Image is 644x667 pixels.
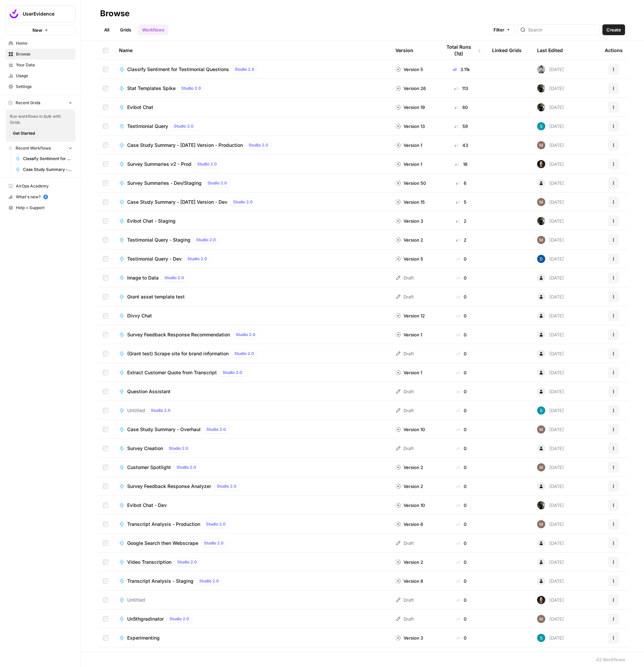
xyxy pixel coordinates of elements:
[537,615,564,623] div: [DATE]
[441,255,481,262] div: 0
[537,331,564,339] div: [DATE]
[537,577,564,585] div: [DATE]
[441,180,481,186] div: 6
[23,166,72,173] span: Case Study Summary - [DATE] Version - Production
[441,369,481,376] div: 0
[45,195,46,199] text: 5
[537,444,564,452] div: [DATE]
[119,198,385,206] a: Case Study Summary - [DATE] Version - DevStudio 2.0
[5,60,75,70] a: Your Data
[233,199,253,205] span: Studio 2.0
[395,559,423,565] div: Version 2
[169,616,189,622] span: Studio 2.0
[16,73,72,79] span: Usage
[8,8,20,20] img: UserEvidence Logo
[395,426,425,433] div: Version 10
[235,66,254,72] span: Studio 2.0
[537,406,545,415] img: 22ptkqh30ocz1te3y79vt42q57bs
[395,445,414,452] div: Draft
[537,520,545,528] img: xgiv7z12as3o15y3ai0h4kwkorhb
[441,237,481,243] div: 2
[116,24,135,35] a: Grids
[119,312,385,319] a: Divvy Chat
[537,425,545,433] img: xgiv7z12as3o15y3ai0h4kwkorhb
[127,350,229,357] span: (Grant test) Scrape site for brand information
[119,539,385,547] a: Google Search then WebscrapeStudio 2.0
[127,616,164,622] span: Un5thgradinator
[441,312,481,319] div: 0
[537,312,564,320] div: [DATE]
[441,293,481,300] div: 0
[441,350,481,357] div: 0
[395,199,425,205] div: Version 15
[537,65,545,73] img: di7ojz10kvybrfket5x42g8evxl9
[395,255,423,262] div: Version 5
[537,141,545,149] img: xgiv7z12as3o15y3ai0h4kwkorhb
[537,425,564,433] div: [DATE]
[234,351,254,357] span: Studio 2.0
[127,502,167,509] span: Evibot Chat - Dev
[5,38,75,49] a: Home
[206,426,226,432] span: Studio 2.0
[187,256,207,262] span: Studio 2.0
[119,141,385,149] a: Case Study Summary - [DATE] Version - ProductionStudio 2.0
[164,275,184,281] span: Studio 2.0
[119,520,385,528] a: Transcript Analysis - ProductionStudio 2.0
[177,559,197,565] span: Studio 2.0
[119,255,385,263] a: Testimonial Query - DevStudio 2.0
[127,521,200,528] span: Transcript Analysis - Production
[127,293,185,300] span: Grant asset template test
[119,41,385,60] div: Name
[16,183,72,189] span: AirOps Academy
[206,521,226,527] span: Studio 2.0
[395,578,423,584] div: Version 8
[537,501,564,509] div: [DATE]
[537,41,563,60] div: Last Edited
[441,407,481,414] div: 0
[119,104,385,111] a: Evibot Chat
[127,559,171,565] span: Video Transcription
[196,237,216,243] span: Studio 2.0
[119,84,385,92] a: Stat Templates SpikeStudio 2.0
[395,635,423,641] div: Version 3
[127,123,168,130] span: Testimonial Query
[16,100,40,106] span: Recent Grids
[395,597,414,603] div: Draft
[537,615,545,623] img: xgiv7z12as3o15y3ai0h4kwkorhb
[10,129,38,138] button: Get Started
[537,141,564,149] div: [DATE]
[119,350,385,358] a: (Grant test) Scrape site for brand informationStudio 2.0
[441,85,481,92] div: 113
[537,217,545,225] img: etsyrupa0dhtlou5bsnfysrjhpik
[537,255,545,263] img: exbd8sp12c52wdp35vzc3nsr49fh
[537,406,564,415] div: [DATE]
[16,205,72,211] span: Help + Support
[127,331,230,338] span: Survey Feedback Response Recommendation
[127,578,193,584] span: Transcript Analysis - Staging
[537,198,564,206] div: [DATE]
[5,70,75,81] a: Usage
[537,463,545,471] img: xgiv7z12as3o15y3ai0h4kwkorhb
[119,160,385,168] a: Survey Summaries v2 - ProdStudio 2.0
[127,180,202,186] span: Survey Summaries - Dev/Staging
[537,179,564,187] div: [DATE]
[127,161,191,168] span: Survey Summaries v2 - Prod
[489,24,515,35] button: Filter
[395,616,414,622] div: Draft
[441,445,481,452] div: 0
[119,502,385,509] a: Evibot Chat - Dev
[537,596,545,604] img: mbezd2m6y1v5hx2kwtgsgz54ifo7
[23,10,64,17] span: UserEvidence
[441,388,481,395] div: 0
[119,635,385,641] a: Experimenting
[119,236,385,244] a: Testimonial Query - StagingStudio 2.0
[127,312,152,319] span: Divvy Chat
[537,103,564,111] div: [DATE]
[395,521,423,528] div: Version 6
[127,464,171,471] span: Customer Spotlight
[127,597,145,603] span: Untitled
[528,26,597,33] input: Search
[441,41,481,60] div: Total Runs (7d)
[537,84,564,92] div: [DATE]
[395,142,422,149] div: Version 1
